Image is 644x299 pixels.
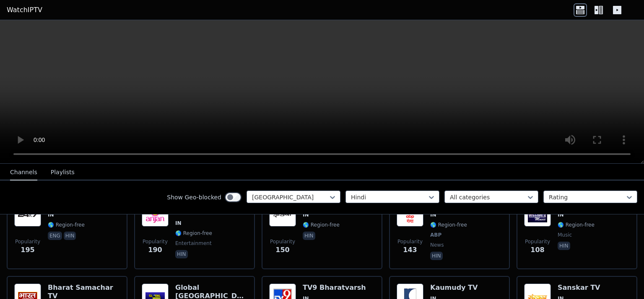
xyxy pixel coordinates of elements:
[430,211,436,218] span: IN
[175,220,182,227] span: IN
[270,238,295,245] span: Popularity
[48,211,54,218] span: IN
[275,245,289,255] span: 150
[430,242,444,248] span: news
[558,284,630,292] h6: Sanskar TV
[303,284,366,292] h6: TV9 Bharatvarsh
[558,211,564,218] span: IN
[48,222,85,228] span: 🌎 Region-free
[403,245,417,255] span: 143
[64,232,76,240] p: hin
[303,222,340,228] span: 🌎 Region-free
[430,252,443,260] p: hin
[148,245,162,255] span: 190
[303,232,315,240] p: hin
[530,245,544,255] span: 108
[175,240,212,247] span: entertainment
[51,165,75,180] button: Playlists
[143,238,168,245] span: Popularity
[430,222,467,228] span: 🌎 Region-free
[175,230,212,237] span: 🌎 Region-free
[175,250,188,258] p: hin
[15,238,40,245] span: Popularity
[397,238,423,245] span: Popularity
[21,245,34,255] span: 195
[525,238,550,245] span: Popularity
[558,232,572,238] span: music
[430,232,441,238] span: ABP
[558,222,595,228] span: 🌎 Region-free
[48,232,62,240] p: eng
[10,165,37,180] button: Channels
[430,284,478,292] h6: Kaumudy TV
[303,211,309,218] span: IN
[558,242,570,250] p: hin
[167,193,221,201] label: Show Geo-blocked
[7,5,42,15] a: WatchIPTV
